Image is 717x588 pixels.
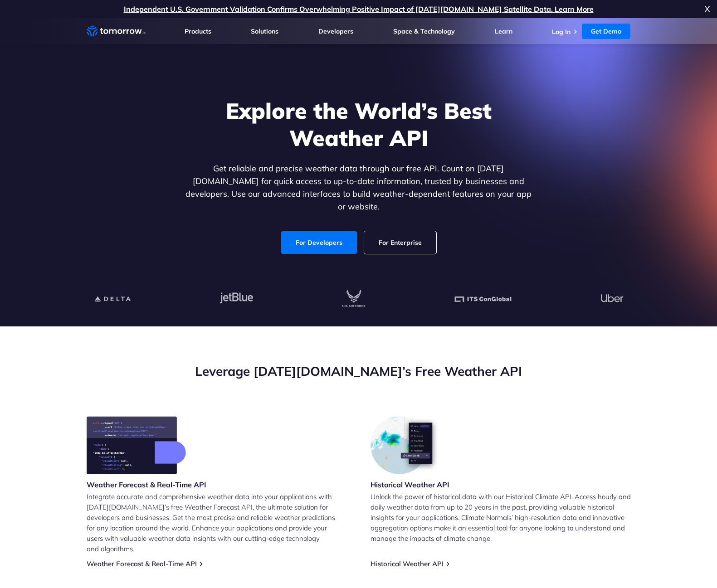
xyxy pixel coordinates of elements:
a: For Developers [281,231,357,254]
h3: Historical Weather API [371,480,449,490]
a: Get Demo [582,24,630,39]
h3: Weather Forecast & Real-Time API [87,480,206,490]
p: Get reliable and precise weather data through our free API. Count on [DATE][DOMAIN_NAME] for quic... [184,162,534,213]
a: Historical Weather API [371,559,444,568]
a: For Enterprise [364,231,436,254]
p: Unlock the power of historical data with our Historical Climate API. Access hourly and daily weat... [371,491,631,544]
a: Products [185,27,211,35]
a: Learn [495,27,512,35]
a: Space & Technology [393,27,455,35]
p: Integrate accurate and comprehensive weather data into your applications with [DATE][DOMAIN_NAME]... [87,491,347,554]
a: Developers [318,27,353,35]
a: Weather Forecast & Real-Time API [87,559,197,568]
a: Log In [552,28,571,36]
a: Home link [87,24,146,38]
h1: Explore the World’s Best Weather API [184,97,534,151]
h2: Leverage [DATE][DOMAIN_NAME]’s Free Weather API [87,363,631,380]
a: Independent U.S. Government Validation Confirms Overwhelming Positive Impact of [DATE][DOMAIN_NAM... [124,5,594,14]
a: Solutions [251,27,278,35]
